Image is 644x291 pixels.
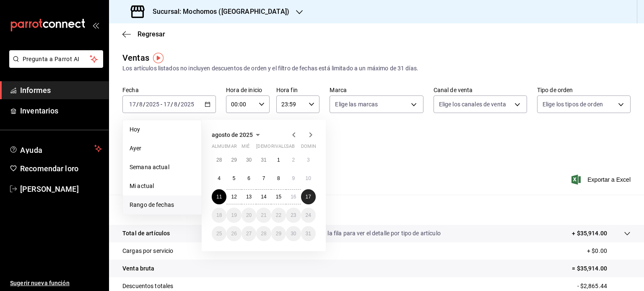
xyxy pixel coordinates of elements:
[439,101,506,108] font: Elige los canales de venta
[180,101,195,108] input: ----
[241,144,249,149] font: mié
[122,30,165,38] button: Regresar
[301,171,316,186] button: 10 de agosto de 2025
[301,208,316,223] button: 24 de agosto de 2025
[261,194,266,200] abbr: 14 de agosto de 2025
[277,157,280,163] font: 1
[261,231,266,237] abbr: 28 de agosto de 2025
[572,230,607,237] font: + $35,914.00
[271,226,286,241] button: 29 de agosto de 2025
[256,226,271,241] button: 28 de agosto de 2025
[276,212,281,218] font: 22
[178,101,180,108] font: /
[286,189,301,204] button: 16 de agosto de 2025
[306,175,311,181] font: 10
[136,101,139,108] font: /
[130,183,154,189] font: Mi actual
[231,194,236,200] font: 12
[301,189,316,204] button: 17 de agosto de 2025
[262,175,265,181] font: 7
[246,212,252,218] font: 20
[20,164,78,173] font: Recomendar loro
[145,101,160,108] input: ----
[226,208,241,223] button: 19 de agosto de 2025
[231,157,236,163] abbr: 29 de julio de 2025
[572,265,607,272] font: = $35,914.00
[212,208,226,223] button: 18 de agosto de 2025
[226,87,262,93] font: Hora de inicio
[291,212,296,218] font: 23
[256,152,271,167] button: 31 de julio de 2025
[163,101,171,108] input: --
[330,87,347,93] font: Marca
[231,212,236,218] font: 19
[218,175,221,181] font: 4
[231,157,236,163] font: 29
[10,280,70,286] font: Sugerir nueva función
[247,175,250,181] abbr: 6 de agosto de 2025
[306,212,311,218] abbr: 24 de agosto de 2025
[277,157,280,163] abbr: 1 de agosto de 2025
[122,53,149,63] font: Ventas
[301,152,316,167] button: 3 de agosto de 2025
[246,157,252,163] abbr: 30 de julio de 2025
[286,144,295,149] font: sab
[256,144,306,152] abbr: jueves
[20,106,58,115] font: Inventarios
[216,212,222,218] font: 18
[20,86,51,95] font: Informes
[122,230,170,237] font: Total de artículos
[153,8,289,15] font: Sucursal: Mochomos ([GEOGRAPHIC_DATA])
[9,50,103,68] button: Pregunta a Parrot AI
[153,53,164,63] button: Marcador de información sobre herramientas
[434,87,473,93] font: Canal de venta
[271,152,286,167] button: 1 de agosto de 2025
[246,212,252,218] abbr: 20 de agosto de 2025
[226,152,241,167] button: 29 de julio de 2025
[216,157,222,163] font: 28
[122,247,174,254] font: Cargas por servicio
[130,126,140,133] font: Hoy
[212,144,236,152] abbr: lunes
[130,201,174,208] font: Rango de fechas
[256,208,271,223] button: 21 de agosto de 2025
[241,171,256,186] button: 6 de agosto de 2025
[261,157,266,163] abbr: 31 de julio de 2025
[306,194,311,200] abbr: 17 de agosto de 2025
[286,226,301,241] button: 30 de agosto de 2025
[216,194,222,200] abbr: 11 de agosto de 2025
[573,175,631,185] button: Exportar a Excel
[130,145,142,152] font: Ayer
[216,231,222,237] font: 25
[246,194,252,200] font: 13
[226,144,236,149] font: mar
[226,189,241,204] button: 12 de agosto de 2025
[261,212,266,218] font: 21
[286,144,295,152] abbr: sábado
[247,175,250,181] font: 6
[261,157,266,163] font: 31
[122,87,139,93] font: Fecha
[271,189,286,204] button: 15 de agosto de 2025
[241,208,256,223] button: 20 de agosto de 2025
[286,152,301,167] button: 2 de agosto de 2025
[301,230,441,237] font: Da clic en la fila para ver el detalle por tipo de artículo
[241,144,249,152] abbr: miércoles
[261,194,266,200] font: 14
[246,231,252,237] font: 27
[212,171,226,186] button: 4 de agosto de 2025
[246,194,252,200] abbr: 13 de agosto de 2025
[276,231,281,237] abbr: 29 de agosto de 2025
[212,130,263,140] button: agosto de 2025
[261,231,266,237] font: 28
[216,194,222,200] font: 11
[226,144,236,152] abbr: martes
[301,144,321,152] abbr: domingo
[143,101,145,108] font: /
[174,101,178,108] input: --
[537,87,573,93] font: Tipo de orden
[291,231,296,237] font: 30
[161,101,162,108] font: -
[307,157,310,163] abbr: 3 de agosto de 2025
[231,194,236,200] abbr: 12 de agosto de 2025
